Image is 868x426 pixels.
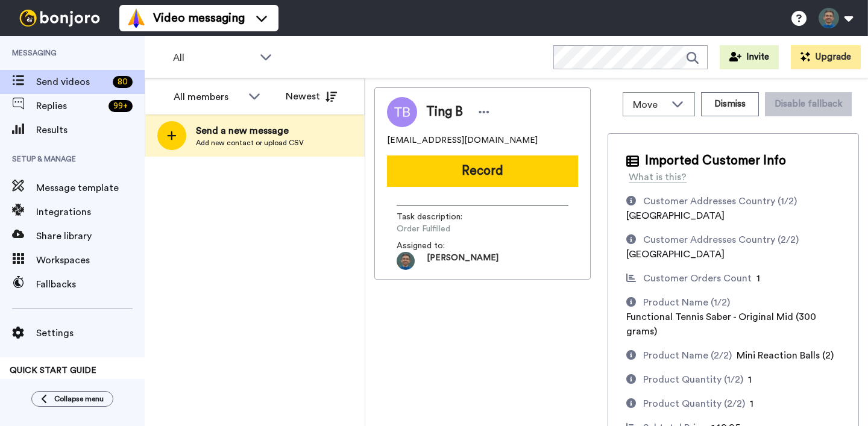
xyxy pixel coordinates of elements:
span: Integrations [36,205,145,219]
img: bj-logo-header-white.svg [14,10,105,27]
span: Share library [36,229,145,243]
span: QUICK START GUIDE [10,366,96,375]
button: Collapse menu [31,391,113,407]
span: [PERSON_NAME] [427,252,498,270]
span: 1 [748,375,752,384]
span: Ting B [426,103,463,121]
button: Invite [720,45,779,69]
div: 99 + [108,100,133,112]
span: Replies [36,99,104,113]
div: Customer Addresses Country (2/2) [643,233,799,247]
img: vm-color.svg [127,8,146,28]
div: What is this? [629,170,687,184]
span: Order Fulfilled [397,223,511,235]
img: Image of Ting B [387,97,417,127]
span: All [173,51,254,65]
span: Imported Customer Info [645,152,786,170]
button: Record [387,155,578,187]
span: Move [633,98,665,112]
span: Assigned to: [397,240,481,252]
span: Message template [36,181,145,195]
button: Dismiss [701,92,759,116]
span: Collapse menu [54,394,104,404]
div: All members [174,90,242,104]
span: Task description : [397,211,481,223]
span: [GEOGRAPHIC_DATA] [626,211,725,221]
button: Upgrade [791,45,861,69]
span: Send a new message [196,124,304,138]
span: Mini Reaction Balls (2) [737,351,834,360]
span: 1 [750,399,753,409]
img: 5bb1e815-686f-4439-94a1-586cfe981732-1674125460.jpg [397,252,415,270]
div: 80 [113,76,133,88]
span: Fallbacks [36,277,145,292]
span: Settings [36,326,145,340]
span: [GEOGRAPHIC_DATA] [626,249,725,259]
div: Product Quantity (2/2) [643,396,745,411]
div: Product Quantity (1/2) [643,372,743,387]
div: Customer Orders Count [643,271,752,286]
span: [EMAIL_ADDRESS][DOMAIN_NAME] [387,134,538,146]
button: Newest [277,84,346,108]
span: Video messaging [153,10,245,27]
div: Product Name (1/2) [643,295,730,310]
div: Product Name (2/2) [643,348,732,363]
span: Functional Tennis Saber - Original Mid (300 grams) [626,312,816,336]
span: 1 [756,274,760,283]
button: Disable fallback [765,92,852,116]
span: Add new contact or upload CSV [196,138,304,148]
div: Customer Addresses Country (1/2) [643,194,797,208]
span: Workspaces [36,253,145,268]
span: Results [36,123,145,137]
span: Send videos [36,75,108,89]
